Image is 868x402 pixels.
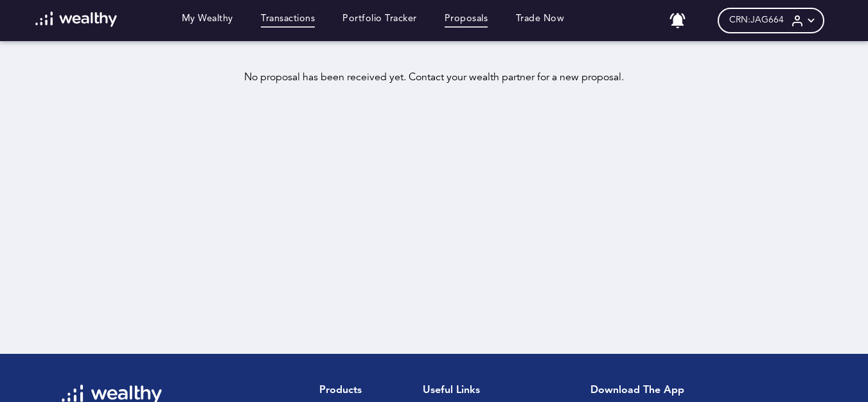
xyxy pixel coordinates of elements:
[35,12,117,27] img: wl-logo-white.svg
[729,15,784,26] span: CRN: JAG664
[261,13,315,28] a: Transactions
[590,385,796,397] h1: Download the app
[423,385,495,397] h1: Useful Links
[516,13,565,28] a: Trade Now
[342,13,417,28] a: Portfolio Tracker
[31,72,837,84] div: No proposal has been received yet. Contact your wealth partner for a new proposal.
[445,13,488,28] a: Proposals
[182,13,233,28] a: My Wealthy
[319,385,402,397] h1: Products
